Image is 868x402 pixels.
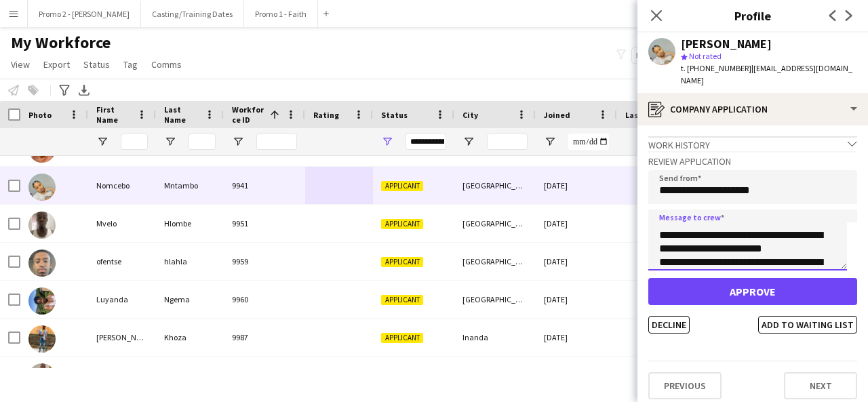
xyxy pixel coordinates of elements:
span: Status [381,110,408,120]
input: Workforce ID Filter Input [256,134,297,150]
button: Everyone7,100 [631,47,699,64]
span: Applicant [381,181,423,191]
span: Applicant [381,333,423,343]
div: Mntambo [156,167,224,204]
div: [GEOGRAPHIC_DATA] [454,205,536,242]
div: [PERSON_NAME] [88,319,156,356]
span: | [EMAIL_ADDRESS][DOMAIN_NAME] [681,63,852,85]
div: Khoza [156,319,224,356]
button: Open Filter Menu [96,136,108,148]
span: Applicant [381,295,423,305]
div: Soweto [454,357,536,394]
div: 9960 [224,281,305,318]
div: [DATE] [536,319,617,356]
div: [GEOGRAPHIC_DATA] [454,243,536,280]
div: Luyanda [88,281,156,318]
span: Last Name [164,104,199,125]
div: Magasela [156,357,224,394]
div: ofentse [88,243,156,280]
h3: Profile [637,7,868,24]
div: Company application [637,93,868,125]
div: 9951 [224,205,305,242]
button: Open Filter Menu [544,136,556,148]
span: View [11,58,30,71]
h3: Review Application [648,155,857,167]
a: Tag [118,56,143,73]
span: Applicant [381,219,423,229]
input: City Filter Input [487,134,528,150]
div: Inanda [454,319,536,356]
img: Karel Khoza [28,325,56,353]
span: Tag [123,58,138,71]
button: Open Filter Menu [232,136,244,148]
div: [DATE] [536,357,617,394]
button: Promo 1 - Faith [244,1,318,27]
span: Photo [28,110,52,120]
button: Decline [648,316,690,334]
span: Workforce ID [232,104,264,125]
span: Comms [151,58,182,71]
div: hlahla [156,243,224,280]
div: [GEOGRAPHIC_DATA] [454,281,536,318]
span: Status [83,58,110,71]
button: Previous [648,372,722,399]
span: Export [43,58,70,71]
button: Open Filter Menu [164,136,176,148]
div: Hlombe [156,205,224,242]
div: 9941 [224,167,305,204]
img: ofentse hlahla [28,249,56,277]
img: Wandile Magasela [28,363,56,390]
button: Approve [648,278,857,305]
a: Export [38,56,75,73]
app-action-btn: Export XLSX [76,82,92,98]
div: 9990 [224,357,305,394]
a: Comms [146,56,187,73]
input: Joined Filter Input [568,134,609,150]
span: City [462,110,478,120]
span: Applicant [381,257,423,267]
button: Open Filter Menu [462,136,475,148]
img: Luyanda Ngema [28,287,56,315]
div: [DATE] [536,167,617,204]
button: Open Filter Menu [381,136,393,148]
span: Last job [625,110,656,120]
button: Promo 2 - [PERSON_NAME] [28,1,141,27]
img: Nomcebo Mntambo [28,174,56,201]
span: t. [PHONE_NUMBER] [681,63,751,73]
img: Mvelo Hlombe [28,212,56,239]
div: Mvelo [88,205,156,242]
button: Casting/Training Dates [141,1,244,27]
div: 9959 [224,243,305,280]
div: Ngema [156,281,224,318]
input: Last Name Filter Input [189,134,216,150]
div: Work history [648,136,857,151]
div: [PERSON_NAME] [681,38,772,50]
div: Wandile [88,357,156,394]
div: [GEOGRAPHIC_DATA] [454,167,536,204]
app-action-btn: Advanced filters [56,82,73,98]
button: Add to waiting list [758,316,857,334]
a: View [5,56,35,73]
a: Status [78,56,115,73]
div: [DATE] [536,243,617,280]
div: 9987 [224,319,305,356]
button: Next [784,372,857,399]
span: Not rated [689,51,722,61]
div: [DATE] [536,205,617,242]
div: [DATE] [536,281,617,318]
span: First Name [96,104,132,125]
input: First Name Filter Input [121,134,148,150]
span: Joined [544,110,570,120]
div: Nomcebo [88,167,156,204]
span: My Workforce [11,33,111,53]
span: Rating [313,110,339,120]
